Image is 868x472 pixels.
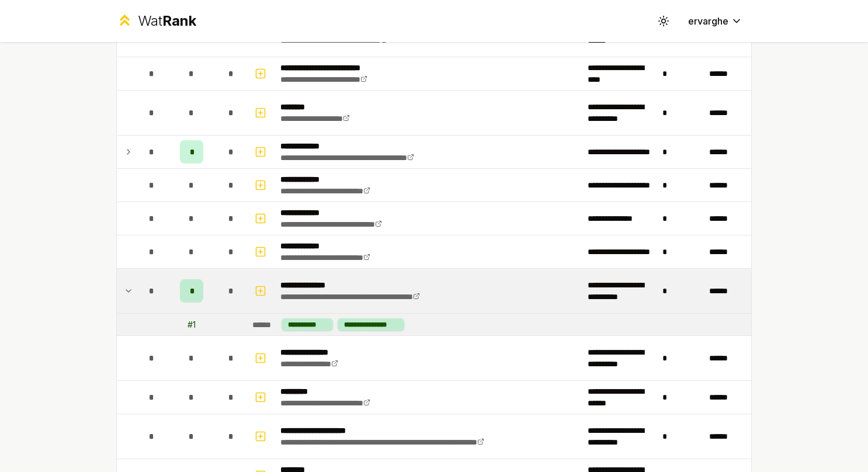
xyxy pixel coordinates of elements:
div: Wat [138,12,196,30]
span: Rank [162,12,196,29]
button: ervarghe [679,11,752,32]
a: WatRank [116,12,196,30]
span: ervarghe [688,14,728,28]
div: # 1 [188,319,196,331]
